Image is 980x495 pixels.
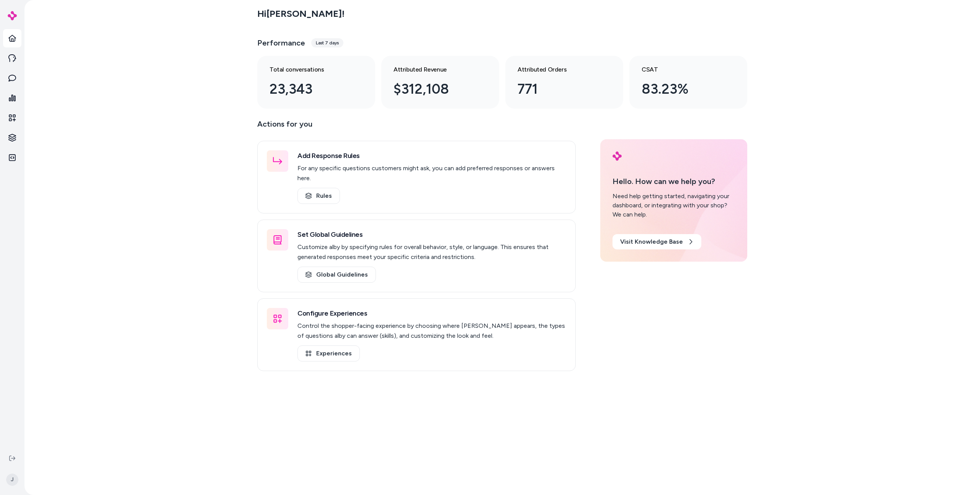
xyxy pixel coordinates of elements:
a: Attributed Orders 771 [505,56,623,109]
p: Customize alby by specifying rules for overall behavior, style, or language. This ensures that ge... [297,242,566,262]
a: Global Guidelines [297,267,376,283]
img: alby Logo [8,11,17,20]
img: alby Logo [612,151,622,161]
div: 23,343 [269,79,351,99]
a: Visit Knowledge Base [612,234,701,249]
h3: Attributed Revenue [394,65,475,74]
h2: Hi [PERSON_NAME] ! [257,8,345,20]
div: 771 [518,79,599,99]
div: Need help getting started, navigating your dashboard, or integrating with your shop? We can help. [612,192,735,219]
h3: CSAT [642,65,723,74]
a: Experiences [297,345,360,361]
button: J [5,467,20,492]
a: Rules [297,188,340,204]
div: 83.23% [642,79,723,99]
a: Attributed Revenue $312,108 [381,56,499,109]
h3: Configure Experiences [297,308,566,319]
p: Actions for you [257,118,576,136]
h3: Attributed Orders [518,65,599,74]
p: For any specific questions customers might ask, you can add preferred responses or answers here. [297,163,566,183]
div: Last 7 days [311,38,343,47]
p: Hello. How can we help you? [612,176,735,187]
h3: Add Response Rules [297,150,566,161]
a: Total conversations 23,343 [257,56,375,109]
div: $312,108 [394,79,475,99]
h3: Total conversations [269,65,351,74]
h3: Performance [257,37,305,48]
p: Control the shopper-facing experience by choosing where [PERSON_NAME] appears, the types of quest... [297,321,566,341]
span: J [6,474,18,486]
a: CSAT 83.23% [629,56,747,109]
h3: Set Global Guidelines [297,229,566,240]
